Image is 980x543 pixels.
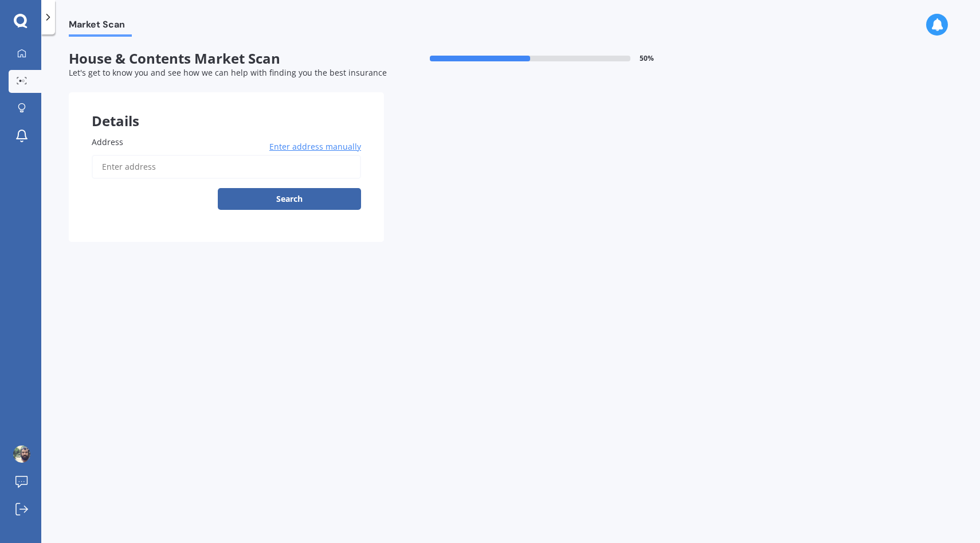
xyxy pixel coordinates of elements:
[218,188,361,210] button: Search
[69,50,384,67] span: House & Contents Market Scan
[13,446,30,463] img: ACg8ocJg_x2FpCElzHnND9XgSFI6Tb2XmN8untc4bIv3sl61yfrcV77P=s96-c
[69,19,132,34] span: Market Scan
[69,67,387,78] span: Let's get to know you and see how we can help with finding you the best insurance
[92,136,123,147] span: Address
[640,54,654,62] span: 50 %
[69,92,384,127] div: Details
[92,155,361,179] input: Enter address
[269,141,361,153] span: Enter address manually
